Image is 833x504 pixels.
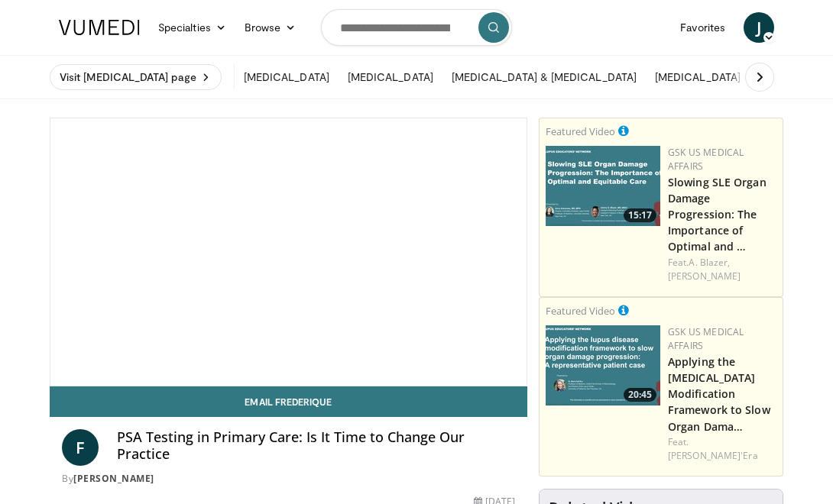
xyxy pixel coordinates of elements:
[235,12,306,43] a: Browse
[117,429,515,462] h4: PSA Testing in Primary Care: Is It Time to Change Our Practice
[59,20,140,35] img: VuMedi Logo
[339,62,442,92] a: [MEDICAL_DATA]
[546,304,615,318] small: Featured Video
[442,62,646,92] a: [MEDICAL_DATA] & [MEDICAL_DATA]
[50,386,527,417] a: Email Frederique
[689,256,730,269] a: A. Blazer,
[73,472,154,485] a: [PERSON_NAME]
[546,325,660,405] a: 20:45
[646,62,750,92] a: [MEDICAL_DATA]
[668,146,744,173] a: GSK US Medical Affairs
[149,12,235,43] a: Specialties
[50,64,222,90] a: Visit [MEDICAL_DATA] page
[668,435,776,463] div: Feat.
[50,118,527,386] video-js: Video Player
[546,146,660,226] a: 15:17
[668,256,776,283] div: Feat.
[62,429,99,466] a: F
[671,12,734,43] a: Favorites
[624,388,656,402] span: 20:45
[546,325,660,405] img: 9b11da17-84cb-43c8-bb1f-86317c752f50.png.150x105_q85_crop-smart_upscale.jpg
[321,9,512,46] input: Search topics, interventions
[668,354,770,433] a: Applying the [MEDICAL_DATA] Modification Framework to Slow Organ Dama…
[235,62,339,92] a: [MEDICAL_DATA]
[668,270,741,283] a: [PERSON_NAME]
[546,124,615,138] small: Featured Video
[668,449,758,462] a: [PERSON_NAME]'Era
[546,146,660,226] img: dff207f3-9236-4a51-a237-9c7125d9f9ab.png.150x105_q85_crop-smart_upscale.jpg
[624,208,656,222] span: 15:17
[668,325,744,352] a: GSK US Medical Affairs
[668,175,767,254] a: Slowing SLE Organ Damage Progression: The Importance of Optimal and …
[744,12,774,43] a: J
[62,472,515,486] div: By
